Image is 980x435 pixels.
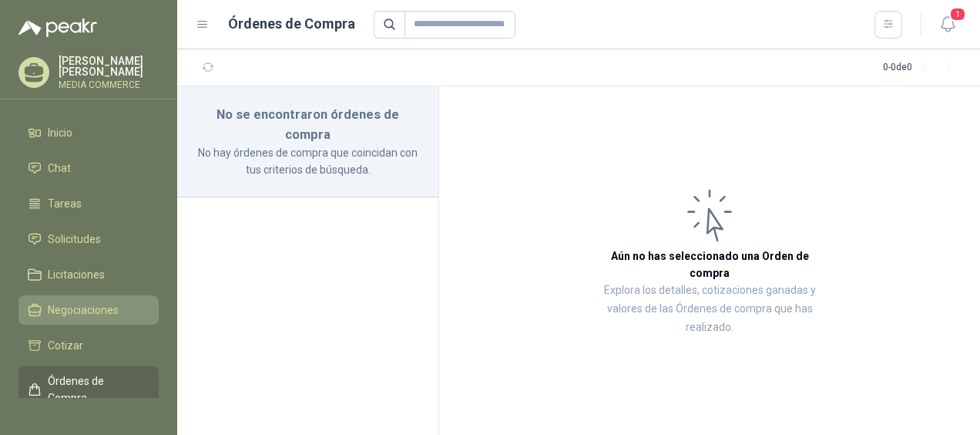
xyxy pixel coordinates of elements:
h3: Aún no has seleccionado una Orden de compra [593,248,826,282]
a: Licitaciones [18,260,159,289]
span: Tareas [48,195,82,212]
a: Solicitudes [18,224,159,254]
span: 1 [949,7,966,22]
span: Negociaciones [48,302,119,319]
p: MEDIA COMMERCE [59,80,159,89]
a: Tareas [18,189,159,218]
a: Cotizar [18,331,159,360]
div: 0 - 0 de 0 [883,56,962,80]
a: Negociaciones [18,295,159,325]
p: [PERSON_NAME] [PERSON_NAME] [59,56,159,77]
h1: Órdenes de Compra [228,13,355,35]
button: 1 [934,11,962,39]
a: Inicio [18,118,159,147]
h3: No se encontraron órdenes de compra [196,105,420,144]
span: Inicio [48,124,72,141]
p: No hay órdenes de compra que coincidan con tus criterios de búsqueda. [196,144,420,178]
span: Solicitudes [48,231,101,248]
span: Chat [48,160,71,177]
a: Órdenes de Compra [18,366,159,413]
span: Cotizar [48,337,83,354]
p: Explora los detalles, cotizaciones ganadas y valores de las Órdenes de compra que has realizado. [593,282,826,337]
span: Órdenes de Compra [48,373,144,406]
a: Chat [18,153,159,183]
span: Licitaciones [48,266,105,283]
img: Logo peakr [18,19,97,37]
